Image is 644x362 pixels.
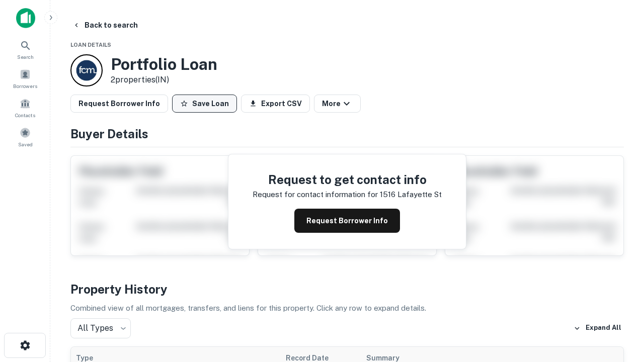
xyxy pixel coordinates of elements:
p: Combined view of all mortgages, transfers, and liens for this property. Click any row to expand d... [70,302,624,314]
p: 2 properties (IN) [111,74,217,86]
span: Search [17,53,34,61]
button: Export CSV [241,95,310,113]
h4: Property History [70,280,624,298]
img: capitalize-icon.png [16,8,35,28]
button: More [314,95,361,113]
a: Saved [3,123,47,150]
span: Borrowers [13,82,37,90]
span: Saved [18,140,33,148]
span: Loan Details [70,42,111,48]
p: 1516 lafayette st [380,189,442,201]
button: Expand All [571,321,624,336]
button: Request Borrower Info [70,95,168,113]
a: Search [3,36,47,63]
button: Save Loan [172,95,237,113]
h4: Buyer Details [70,125,624,143]
span: Contacts [15,111,35,119]
div: All Types [70,318,131,338]
p: Request for contact information for [253,189,378,201]
button: Request Borrower Info [294,209,400,233]
h4: Request to get contact info [253,170,442,189]
h3: Portfolio Loan [111,55,217,74]
a: Borrowers [3,65,47,92]
a: Contacts [3,94,47,121]
button: Back to search [68,16,142,34]
iframe: Chat Widget [594,282,644,330]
